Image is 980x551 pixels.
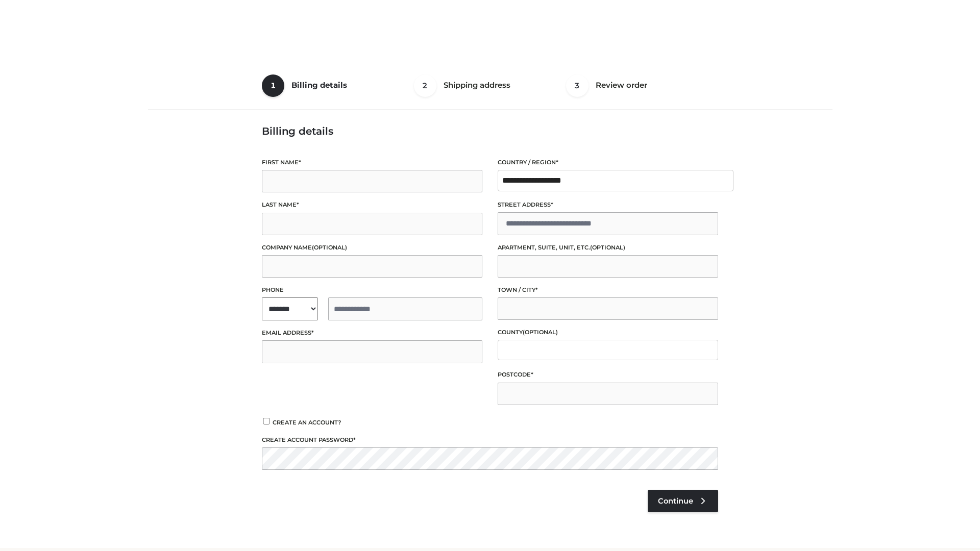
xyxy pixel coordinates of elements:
label: Postcode [498,370,718,380]
label: County [498,328,718,337]
input: Create an account? [262,418,271,424]
span: 2 [414,74,436,97]
span: 3 [566,74,589,97]
span: Review order [596,80,647,90]
span: Billing details [291,80,347,90]
label: First name [262,158,482,167]
span: (optional) [590,244,625,251]
label: Apartment, suite, unit, etc. [498,243,718,253]
label: Last name [262,200,482,210]
label: Create account password [262,435,718,445]
a: Continue [648,490,718,512]
span: Continue [658,496,693,506]
h3: Billing details [262,125,718,137]
span: (optional) [523,329,558,336]
label: Phone [262,285,482,295]
label: Street address [498,200,718,210]
label: Town / City [498,285,718,295]
span: Create an account? [273,419,341,426]
label: Email address [262,328,482,338]
span: 1 [262,74,284,97]
label: Country / Region [498,158,718,167]
span: (optional) [312,244,347,251]
span: Shipping address [444,80,510,90]
label: Company name [262,243,482,253]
